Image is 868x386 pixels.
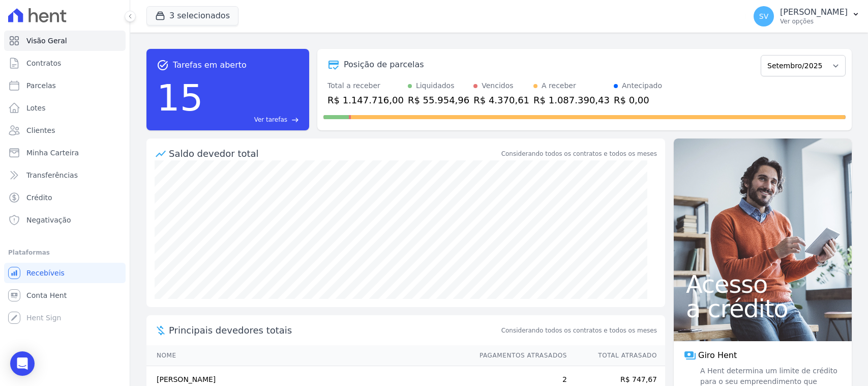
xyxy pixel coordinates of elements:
span: Giro Hent [698,349,737,362]
a: Clientes [4,120,126,141]
span: Clientes [26,125,55,135]
span: Negativação [26,215,71,225]
div: R$ 4.370,61 [473,93,529,107]
a: Crédito [4,187,126,208]
a: Negativação [4,210,126,230]
span: Contratos [26,58,61,68]
div: Open Intercom Messenger [10,351,35,376]
span: Principais devedores totais [169,323,499,337]
th: Nome [146,345,470,366]
span: a crédito [686,296,840,321]
span: Conta Hent [26,290,67,300]
a: Lotes [4,98,126,118]
div: A receber [542,80,576,91]
button: SV [PERSON_NAME] Ver opções [745,2,868,31]
div: Plataformas [8,246,122,259]
th: Pagamentos Atrasados [470,345,567,366]
span: Ver tarefas [254,115,287,124]
div: R$ 55.954,96 [408,93,469,107]
a: Contratos [4,53,126,73]
a: Transferências [4,165,126,185]
a: Visão Geral [4,31,126,51]
a: Conta Hent [4,285,126,306]
div: Saldo devedor total [169,147,499,160]
a: Minha Carteira [4,143,126,163]
span: Visão Geral [26,36,67,46]
a: Ver tarefas east [207,115,299,124]
p: Ver opções [780,17,848,25]
span: Tarefas em aberto [173,59,247,71]
div: Total a receber [327,80,404,91]
span: task_alt [157,59,169,71]
span: Parcelas [26,80,56,91]
div: Considerando todos os contratos e todos os meses [501,149,657,158]
th: Total Atrasado [567,345,665,366]
a: Recebíveis [4,263,126,283]
a: Parcelas [4,75,126,96]
span: Acesso [686,272,840,296]
div: Liquidados [416,80,455,91]
span: east [291,116,299,124]
button: 3 selecionados [146,6,238,25]
span: Considerando todos os contratos e todos os meses [501,326,657,335]
div: Antecipado [622,80,662,91]
span: Crédito [26,192,52,203]
div: R$ 0,00 [614,93,662,107]
div: R$ 1.087.390,43 [533,93,610,107]
div: R$ 1.147.716,00 [327,93,404,107]
p: [PERSON_NAME] [780,7,848,17]
div: 15 [157,71,203,124]
div: Vencidos [482,80,513,91]
span: Transferências [26,170,78,180]
span: Recebíveis [26,268,65,278]
div: Posição de parcelas [344,59,424,71]
span: SV [759,13,768,20]
span: Lotes [26,103,46,113]
span: Minha Carteira [26,148,79,158]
